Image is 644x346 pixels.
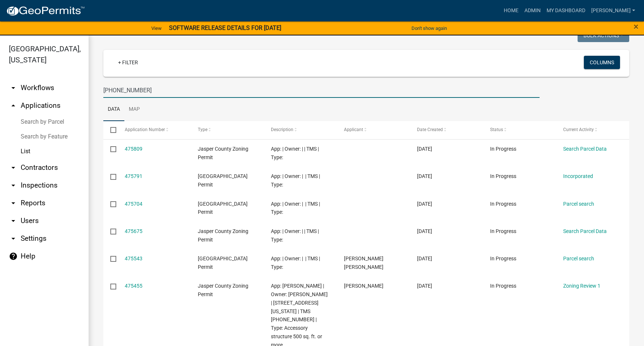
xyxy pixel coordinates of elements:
span: 09/09/2025 [417,146,432,152]
a: 475704 [125,201,142,207]
span: Applicant [344,127,363,132]
i: arrow_drop_down [9,181,18,190]
span: Andrew Hatcher [344,283,383,289]
button: Bulk Actions [578,29,629,42]
span: Type [198,127,207,132]
button: Close [634,22,638,31]
datatable-header-cell: Current Activity [556,121,629,139]
span: App: | Owner: | | TMS | Type: [271,256,320,270]
span: Current Activity [563,127,594,132]
span: App: | Owner: | | TMS | Type: [271,201,320,215]
span: In Progress [490,173,516,179]
span: In Progress [490,201,516,207]
i: arrow_drop_down [9,216,18,225]
a: Parcel search [563,256,594,261]
span: 09/09/2025 [417,228,432,234]
span: In Progress [490,146,516,152]
datatable-header-cell: Date Created [410,121,483,139]
button: Columns [584,56,620,69]
span: J. Chris White [344,256,383,270]
span: Jasper County Building Permit [198,201,248,215]
a: Home [501,4,521,18]
a: [PERSON_NAME] [588,4,638,18]
a: + Filter [112,56,144,69]
span: Jasper County Building Permit [198,173,248,188]
a: 475675 [125,228,142,234]
a: Search Parcel Data [563,228,607,234]
i: arrow_drop_down [9,163,18,172]
a: Map [124,98,144,121]
span: In Progress [490,256,516,261]
span: App: | Owner: | | TMS | Type: [271,146,319,160]
a: Admin [521,4,544,18]
a: My Dashboard [544,4,588,18]
i: arrow_drop_down [9,83,18,92]
strong: SOFTWARE RELEASE DETAILS FOR [DATE] [169,24,281,31]
a: Data [103,98,124,121]
datatable-header-cell: Select [103,121,117,139]
span: Description [271,127,293,132]
span: × [634,21,638,32]
a: View [148,22,165,34]
span: App: | Owner: | | TMS | Type: [271,228,319,243]
a: 475543 [125,256,142,261]
span: Jasper County Zoning Permit [198,146,248,160]
i: help [9,252,18,261]
datatable-header-cell: Description [264,121,337,139]
span: 09/08/2025 [417,283,432,289]
i: arrow_drop_down [9,199,18,208]
input: Search for applications [103,83,540,98]
span: App: | Owner: | | TMS | Type: [271,173,320,188]
datatable-header-cell: Type [190,121,264,139]
i: arrow_drop_down [9,234,18,243]
a: Search Parcel Data [563,146,607,152]
i: arrow_drop_up [9,101,18,110]
a: Zoning Review 1 [563,283,600,289]
datatable-header-cell: Applicant [337,121,410,139]
span: 09/09/2025 [417,256,432,261]
a: Incorporated [563,173,593,179]
span: Application Number [125,127,165,132]
datatable-header-cell: Application Number [117,121,190,139]
a: 475791 [125,173,142,179]
datatable-header-cell: Status [483,121,556,139]
a: Parcel search [563,201,594,207]
span: Jasper County Zoning Permit [198,283,248,297]
span: 09/09/2025 [417,173,432,179]
span: Date Created [417,127,443,132]
span: Jasper County Zoning Permit [198,228,248,243]
span: In Progress [490,283,516,289]
a: 475455 [125,283,142,289]
a: 475809 [125,146,142,152]
span: Status [490,127,503,132]
button: Don't show again [409,22,450,34]
span: In Progress [490,228,516,234]
span: Jasper County Building Permit [198,256,248,270]
span: 09/09/2025 [417,201,432,207]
